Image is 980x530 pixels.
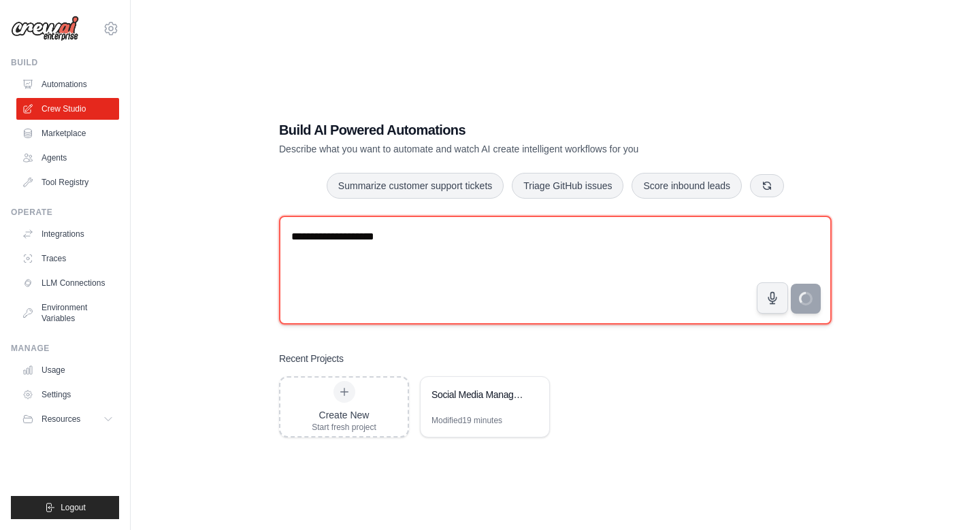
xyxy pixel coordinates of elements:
div: Modified 19 minutes [431,415,502,426]
a: Traces [16,248,119,269]
button: Score inbound leads [632,173,742,199]
img: Logo [11,16,79,42]
a: Usage [16,359,119,381]
a: Agents [16,147,119,169]
p: Describe what you want to automate and watch AI create intelligent workflows for you [279,142,736,156]
div: Create New [312,408,376,422]
a: Integrations [16,223,119,245]
div: Start fresh project [312,422,376,433]
div: Manage [11,343,119,354]
a: Environment Variables [16,297,119,329]
a: LLM Connections [16,272,119,294]
button: Get new suggestions [750,174,784,197]
a: Marketplace [16,122,119,144]
span: Resources [42,414,80,425]
div: Build [11,57,119,68]
div: Operate [11,207,119,218]
a: Settings [16,384,119,405]
a: Tool Registry [16,171,119,193]
button: Resources [16,408,119,430]
button: Click to speak your automation idea [757,282,788,314]
h3: Recent Projects [279,352,344,365]
div: Social Media Management Automation [431,388,525,401]
a: Crew Studio [16,98,119,120]
iframe: Chat Widget [912,465,980,530]
span: Logout [61,502,86,513]
button: Triage GitHub issues [512,173,623,199]
h1: Build AI Powered Automations [279,120,736,139]
button: Logout [11,496,119,519]
button: Summarize customer support tickets [327,173,504,199]
a: Automations [16,73,119,95]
